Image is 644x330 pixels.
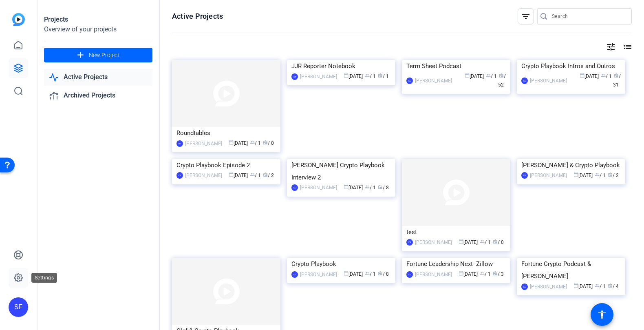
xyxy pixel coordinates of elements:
[291,159,391,184] div: [PERSON_NAME] Crypto Playbook Interview 2
[415,270,452,279] div: [PERSON_NAME]
[573,172,578,177] span: calendar_today
[176,127,276,139] div: Roundtables
[291,271,298,278] div: CE
[459,271,463,276] span: calendar_today
[530,77,567,85] div: [PERSON_NAME]
[480,271,491,277] span: / 1
[263,173,274,178] span: / 2
[459,239,478,245] span: [DATE]
[493,239,498,244] span: radio
[365,184,370,189] span: group
[521,60,621,72] div: Crypto Playbook Intros and Outros
[300,73,337,81] div: [PERSON_NAME]
[378,271,389,277] span: / 8
[229,140,234,145] span: calendar_today
[597,310,607,319] mat-icon: accessibility
[378,73,383,78] span: radio
[176,159,276,171] div: Crypto Playbook Episode 2
[573,283,578,288] span: calendar_today
[595,173,606,178] span: / 1
[521,283,528,290] div: CE
[250,173,261,178] span: / 1
[365,271,370,276] span: group
[406,226,506,238] div: test
[263,140,268,145] span: radio
[530,171,567,179] div: [PERSON_NAME]
[12,13,25,26] img: blue-gradient.svg
[291,258,391,270] div: Crypto Playbook
[89,51,119,60] span: New Project
[344,271,363,277] span: [DATE]
[172,11,223,21] h1: Active Projects
[608,173,619,178] span: / 2
[521,258,621,282] div: Fortune Crypto Podcast & [PERSON_NAME]
[595,172,600,177] span: group
[344,271,348,276] span: calendar_today
[365,271,376,277] span: / 1
[185,140,222,148] div: [PERSON_NAME]
[595,283,606,289] span: / 1
[406,78,413,84] div: CE
[595,283,600,288] span: group
[44,24,152,34] div: Overview of your projects
[465,73,484,79] span: [DATE]
[493,271,498,276] span: radio
[573,283,593,289] span: [DATE]
[9,297,28,317] div: SF
[406,271,413,278] div: CE
[378,185,389,190] span: / 8
[344,73,348,78] span: calendar_today
[415,77,452,85] div: [PERSON_NAME]
[365,73,370,78] span: group
[465,73,470,78] span: calendar_today
[44,69,152,86] a: Active Projects
[263,172,268,177] span: radio
[521,11,531,21] mat-icon: filter_list
[176,172,183,179] div: CE
[552,11,625,21] input: Search
[378,184,383,189] span: radio
[229,140,248,146] span: [DATE]
[229,173,248,178] span: [DATE]
[613,73,621,88] span: / 31
[415,238,452,246] div: [PERSON_NAME]
[601,73,606,78] span: group
[614,73,619,78] span: radio
[608,172,613,177] span: radio
[44,87,152,104] a: Archived Projects
[344,73,363,79] span: [DATE]
[493,271,504,277] span: / 3
[486,73,497,79] span: / 1
[580,73,599,79] span: [DATE]
[573,173,593,178] span: [DATE]
[406,239,413,246] div: CE
[480,239,485,244] span: group
[499,73,504,78] span: radio
[250,140,261,146] span: / 1
[229,172,234,177] span: calendar_today
[459,239,463,244] span: calendar_today
[521,78,528,84] div: CE
[459,271,478,277] span: [DATE]
[31,273,57,283] div: Settings
[580,73,584,78] span: calendar_today
[263,140,274,146] span: / 0
[250,172,255,177] span: group
[608,283,613,288] span: radio
[378,73,389,79] span: / 1
[406,258,506,270] div: Fortune Leadership Next- Zillow
[44,48,152,62] button: New Project
[622,42,632,52] mat-icon: list
[291,60,391,72] div: JJR Reporter Notebook
[300,270,337,279] div: [PERSON_NAME]
[344,185,363,190] span: [DATE]
[44,15,152,24] div: Projects
[250,140,255,145] span: group
[601,73,612,79] span: / 1
[365,73,376,79] span: / 1
[406,60,506,72] div: Term Sheet Podcast
[498,73,506,88] span: / 52
[480,239,491,245] span: / 1
[344,184,348,189] span: calendar_today
[75,50,86,60] mat-icon: add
